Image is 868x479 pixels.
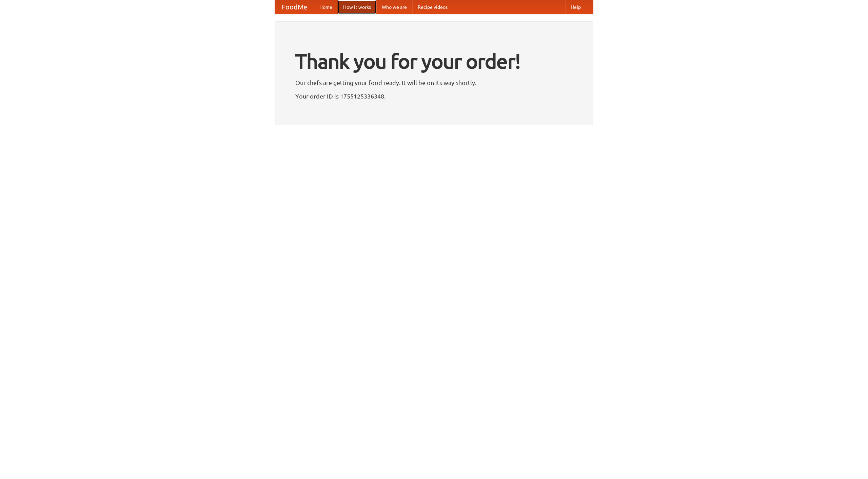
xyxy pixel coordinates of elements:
[275,0,314,14] a: FoodMe
[314,0,338,14] a: Home
[295,45,573,78] h1: Thank you for your order!
[376,0,412,14] a: Who we are
[338,0,376,14] a: How it works
[295,91,573,101] p: Your order ID is 1755125336348.
[565,0,586,14] a: Help
[412,0,453,14] a: Recipe videos
[295,78,573,88] p: Our chefs are getting your food ready. It will be on its way shortly.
